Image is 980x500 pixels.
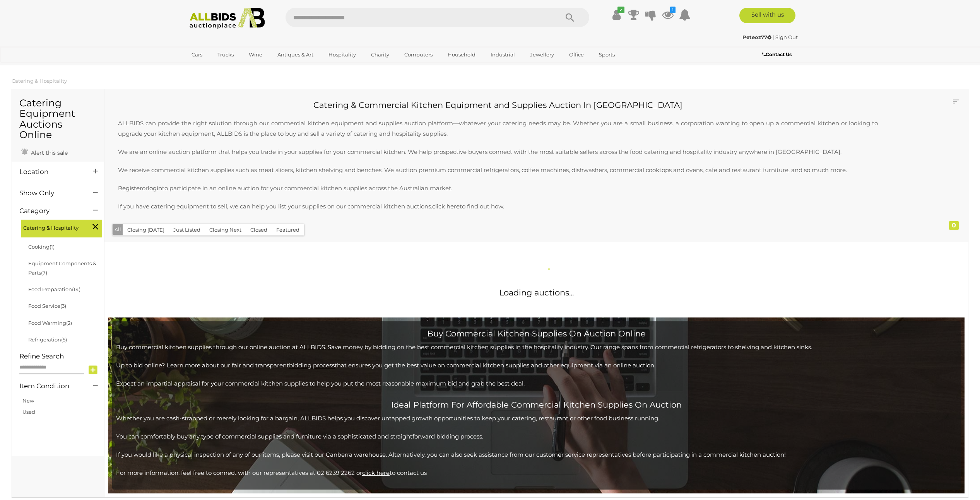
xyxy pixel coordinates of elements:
[670,7,676,13] i: 1
[23,222,81,232] span: Catering & Hospitality
[60,303,66,309] span: (3)
[186,48,207,61] a: Cars
[742,34,773,40] a: Peteoz77
[19,207,82,215] h4: Category
[123,224,169,236] button: Closing [DATE]
[116,468,957,478] p: For more information, feel free to connect with our representatives at 02 6239 2262 or to contact us
[186,61,251,74] a: [GEOGRAPHIC_DATA]
[594,48,620,61] a: Sports
[486,48,520,61] a: Industrial
[762,51,792,57] b: Contact Us
[22,409,35,415] a: Used
[551,8,589,27] button: Search
[28,320,72,326] a: Food Warming(2)
[116,413,957,423] p: Whether you are cash-strapped or merely looking for a bargain, ALLBIDS helps you discover untappe...
[116,360,957,370] p: Up to bid online? Learn more about our fair and transparent that ensures you get the best value o...
[116,342,957,352] p: Buy commercial kitchen supplies through our online auction at ALLBIDS. Save money by bidding on t...
[19,382,82,390] h4: Item Condition
[246,224,272,236] button: Closed
[28,286,80,292] a: Food Preparation(14)
[762,50,794,59] a: Contact Us
[116,329,957,338] h2: Buy Commercial Kitchen Supplies On Auction Online
[61,336,67,343] span: (5)
[110,183,886,193] p: or to participate in an online auction for your commercial kitchen supplies across the Australian...
[742,34,771,40] strong: Peteoz77
[22,398,34,404] a: New
[28,336,67,343] a: Refrigeration(5)
[773,34,774,40] span: |
[432,203,460,210] a: click here
[41,270,47,276] span: (7)
[110,165,886,175] p: We receive commercial kitchen supplies such as meat slicers, kitchen shelving and benches. We auc...
[362,469,390,476] a: click here
[775,34,798,40] a: Sign Out
[50,244,55,250] span: (1)
[148,184,162,192] a: login
[443,48,481,61] a: Household
[617,7,624,13] i: ✔
[272,224,304,236] button: Featured
[28,303,66,309] a: Food Service(3)
[19,98,96,140] h1: Catering Equipment Auctions Online
[739,8,795,23] a: Sell with us
[289,362,335,369] a: bidding process
[118,184,142,192] a: Register
[28,260,96,275] a: Equipment Components & Parts(7)
[116,396,957,409] h2: Ideal Platform For Affordable Commercial Kitchen Supplies On Auction
[399,48,438,61] a: Computers
[28,244,55,250] a: Cooking(1)
[116,378,957,389] p: Expect an impartial appraisal for your commercial kitchen supplies to help you put the most reaso...
[110,101,886,109] h2: Catering & Commercial Kitchen Equipment and Supplies Auction In [GEOGRAPHIC_DATA]
[116,431,957,442] p: You can comfortably buy any type of commercial supplies and furniture via a sophisticated and str...
[611,8,623,22] a: ✔
[19,189,82,197] h4: Show Only
[212,48,239,61] a: Trucks
[19,146,70,158] a: Alert this sale
[564,48,589,61] a: Office
[66,320,72,326] span: (2)
[205,224,246,236] button: Closing Next
[272,48,318,61] a: Antiques & Art
[525,48,559,61] a: Jewellery
[949,221,959,230] div: 0
[366,48,394,61] a: Charity
[12,78,67,84] a: Catering & Hospitality
[72,286,80,292] span: (14)
[323,48,361,61] a: Hospitality
[110,201,886,212] p: If you have catering equipment to sell, we can help you list your supplies on our commercial kitc...
[29,149,68,156] span: Alert this sale
[499,288,574,297] span: Loading auctions...
[662,8,674,22] a: 1
[19,353,102,360] h4: Refine Search
[110,147,886,157] p: We are an online auction platform that helps you trade in your supplies for your commercial kitch...
[113,224,123,235] button: All
[19,168,82,176] h4: Location
[110,110,886,139] p: ALLBIDS can provide the right solution through our commercial kitchen equipment and supplies auct...
[116,449,957,460] p: If you would like a physical inspection of any of our items, please visit our Canberra warehouse....
[185,8,269,29] img: Allbids.com.au
[169,224,205,236] button: Just Listed
[244,48,267,61] a: Wine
